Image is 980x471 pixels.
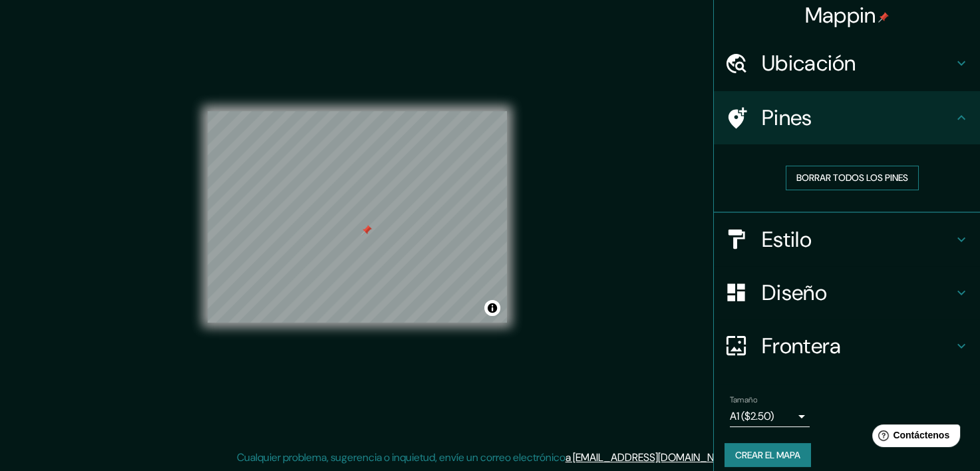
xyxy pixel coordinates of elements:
[786,166,919,190] button: Borrar todos los pines
[730,394,757,405] label: Tamaño
[714,213,980,266] div: Estilo
[714,266,980,319] div: Diseño
[762,50,953,77] h4: Ubicación
[484,300,500,316] button: Alternar atribución
[730,406,810,427] div: A1 ($2.50)
[762,279,953,306] h4: Diseño
[735,447,800,464] font: Crear el mapa
[762,333,953,359] h4: Frontera
[714,91,980,144] div: Pines
[725,443,811,468] button: Crear el mapa
[862,419,965,456] iframe: Help widget launcher
[805,1,876,29] font: Mappin
[208,111,507,323] canvas: Mapa
[796,170,908,186] font: Borrar todos los pines
[714,37,980,90] div: Ubicación
[237,450,739,466] p: Cualquier problema, sugerencia o inquietud, envíe un correo electrónico .
[566,450,737,464] a: a [EMAIL_ADDRESS][DOMAIN_NAME]
[762,226,953,253] h4: Estilo
[714,319,980,373] div: Frontera
[878,12,889,23] img: pin-icon.png
[762,104,953,131] h4: Pines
